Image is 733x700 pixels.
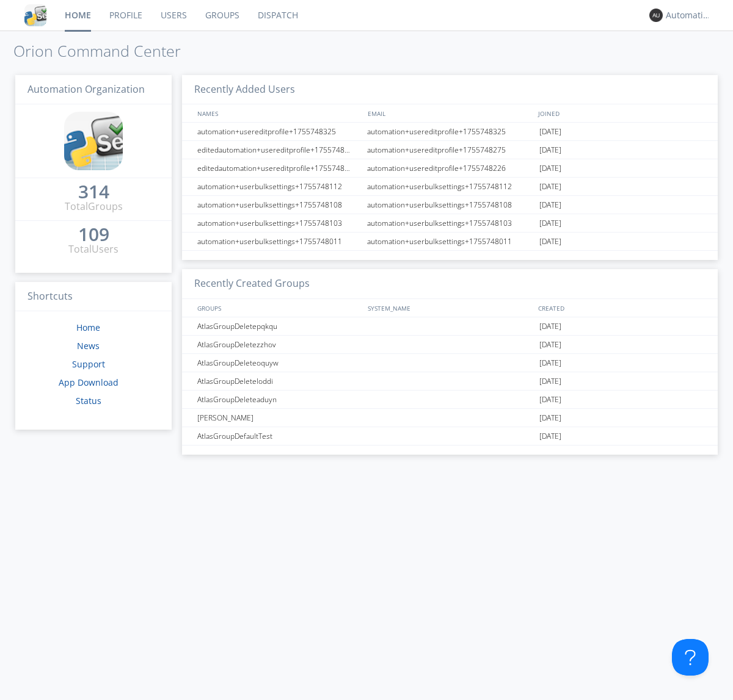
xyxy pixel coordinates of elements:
[182,372,718,391] a: AtlasGroupDeleteloddi[DATE]
[65,200,123,214] div: Total Groups
[182,269,718,299] h3: Recently Created Groups
[194,178,363,195] div: automation+userbulksettings+1755748112
[194,123,363,140] div: automation+usereditprofile+1755748325
[672,639,709,676] iframe: Toggle Customer Support
[666,9,712,21] div: Automation+atlas0026
[194,233,363,250] div: automation+userbulksettings+1755748011
[365,299,535,317] div: SYSTEM_NAME
[182,233,718,251] a: automation+userbulksettings+1755748011automation+userbulksettings+1755748011[DATE]
[182,336,718,354] a: AtlasGroupDeletezzhov[DATE]
[64,112,123,170] img: cddb5a64eb264b2086981ab96f4c1ba7
[27,82,145,96] span: Automation Organization
[364,178,536,195] div: automation+userbulksettings+1755748112
[194,196,363,214] div: automation+userbulksettings+1755748108
[182,75,718,105] h3: Recently Added Users
[535,299,706,317] div: CREATED
[194,317,363,335] div: AtlasGroupDeletepqkqu
[194,354,363,372] div: AtlasGroupDeleteoquyw
[194,427,363,445] div: AtlasGroupDefaultTest
[182,141,718,159] a: editedautomation+usereditprofile+1755748275automation+usereditprofile+1755748275[DATE]
[539,391,561,409] span: [DATE]
[194,372,363,390] div: AtlasGroupDeleteloddi
[76,395,101,406] a: Status
[182,409,718,427] a: [PERSON_NAME][DATE]
[539,196,561,214] span: [DATE]
[539,159,561,178] span: [DATE]
[539,317,561,336] span: [DATE]
[77,340,100,352] a: News
[194,104,362,122] div: NAMES
[182,391,718,409] a: AtlasGroupDeleteaduyn[DATE]
[78,186,109,200] a: 314
[78,228,109,240] div: 109
[78,186,109,198] div: 314
[364,123,536,140] div: automation+usereditprofile+1755748325
[539,354,561,372] span: [DATE]
[194,214,363,232] div: automation+userbulksettings+1755748103
[194,299,362,317] div: GROUPS
[182,317,718,336] a: AtlasGroupDeletepqkqu[DATE]
[539,372,561,391] span: [DATE]
[24,4,46,26] img: cddb5a64eb264b2086981ab96f4c1ba7
[539,214,561,233] span: [DATE]
[539,123,561,141] span: [DATE]
[78,228,109,242] a: 109
[364,196,536,214] div: automation+userbulksettings+1755748108
[68,242,119,256] div: Total Users
[182,214,718,233] a: automation+userbulksettings+1755748103automation+userbulksettings+1755748103[DATE]
[194,141,363,159] div: editedautomation+usereditprofile+1755748275
[539,178,561,196] span: [DATE]
[182,178,718,196] a: automation+userbulksettings+1755748112automation+userbulksettings+1755748112[DATE]
[59,377,119,388] a: App Download
[194,159,363,177] div: editedautomation+usereditprofile+1755748226
[182,159,718,178] a: editedautomation+usereditprofile+1755748226automation+usereditprofile+1755748226[DATE]
[72,358,105,370] a: Support
[539,409,561,427] span: [DATE]
[364,141,536,159] div: automation+usereditprofile+1755748275
[194,409,363,427] div: [PERSON_NAME]
[365,104,535,122] div: EMAIL
[535,104,706,122] div: JOINED
[194,336,363,353] div: AtlasGroupDeletezzhov
[182,196,718,214] a: automation+userbulksettings+1755748108automation+userbulksettings+1755748108[DATE]
[649,9,663,22] img: 373638.png
[15,282,172,312] h3: Shortcuts
[364,214,536,232] div: automation+userbulksettings+1755748103
[539,141,561,159] span: [DATE]
[364,159,536,177] div: automation+usereditprofile+1755748226
[539,233,561,251] span: [DATE]
[539,427,561,446] span: [DATE]
[182,427,718,446] a: AtlasGroupDefaultTest[DATE]
[539,336,561,354] span: [DATE]
[194,391,363,408] div: AtlasGroupDeleteaduyn
[182,123,718,141] a: automation+usereditprofile+1755748325automation+usereditprofile+1755748325[DATE]
[182,354,718,372] a: AtlasGroupDeleteoquyw[DATE]
[364,233,536,250] div: automation+userbulksettings+1755748011
[76,322,100,333] a: Home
